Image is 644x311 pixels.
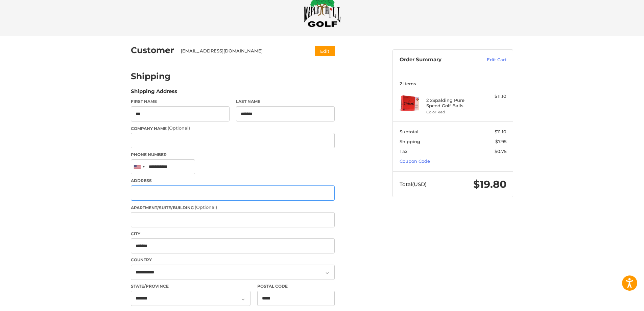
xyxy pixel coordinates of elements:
iframe: Google Customer Reviews [588,293,644,311]
label: Postal Code [257,283,335,289]
legend: Shipping Address [131,88,177,98]
h3: 2 Items [400,81,506,86]
small: (Optional) [168,125,190,131]
a: Coupon Code [400,158,430,164]
span: Subtotal [400,129,419,134]
h2: Shipping [131,71,171,82]
small: (Optional) [195,204,217,210]
h3: Order Summary [400,57,472,63]
label: Apartment/Suite/Building [131,204,335,211]
label: Country [131,257,335,263]
span: $19.80 [473,178,506,191]
span: Tax [400,149,407,154]
span: Total (USD) [400,181,427,187]
label: Address [131,178,335,184]
h2: Customer [131,45,174,55]
div: $11.10 [480,93,506,100]
span: $7.95 [495,139,506,144]
label: First Name [131,98,230,105]
a: Edit Cart [472,57,506,63]
button: Edit [315,46,335,56]
label: Last Name [236,98,335,105]
div: United States: +1 [131,160,147,174]
label: Company Name [131,125,335,132]
label: City [131,231,335,237]
label: Phone Number [131,152,335,158]
label: State/Province [131,283,251,289]
span: $11.10 [495,129,506,134]
span: Shipping [400,139,420,144]
h4: 2 x Spalding Pure Speed Golf Balls [426,97,478,109]
span: $0.75 [495,149,506,154]
div: [EMAIL_ADDRESS][DOMAIN_NAME] [181,48,302,54]
li: Color Red [426,109,478,115]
